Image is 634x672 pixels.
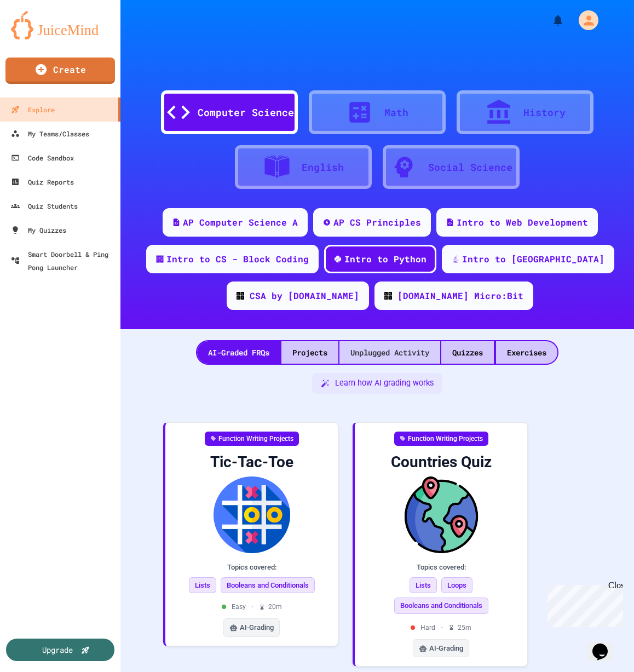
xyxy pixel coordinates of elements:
img: CODE_logo_RGB.png [384,292,392,300]
div: Unplugged Activity [339,341,440,364]
span: • [441,623,443,633]
span: Learn how AI grading works [335,377,434,389]
iframe: chat widget [543,581,623,627]
div: Tic-Tac-Toe [174,452,329,472]
div: Chat with us now!Close [4,4,76,70]
div: Quiz Students [11,199,78,212]
div: Intro to [GEOGRAPHIC_DATA] [462,252,604,266]
div: My Notifications [531,11,567,30]
span: AI-Grading [429,643,463,654]
div: Quizzes [441,341,494,364]
div: Math [384,105,408,120]
img: Tic-Tac-Toe [174,476,329,553]
a: Create [5,58,115,84]
div: Intro to Web Development [457,216,588,229]
div: Function Writing Projects [394,432,488,446]
div: Easy 20 m [222,602,282,612]
span: Booleans and Conditionals [221,577,315,594]
div: Explore [11,103,55,116]
div: Function Writing Projects [205,432,299,446]
div: Topics covered: [174,562,329,573]
div: Topics covered: [364,562,518,573]
div: Upgrade [42,644,73,656]
iframe: chat widget [588,628,623,661]
div: My Quizzes [11,223,66,237]
div: Computer Science [198,105,294,120]
div: Smart Doorbell & Ping Pong Launcher [11,248,116,274]
img: CODE_logo_RGB.png [237,292,244,300]
div: AP Computer Science A [183,216,298,229]
img: Countries Quiz [364,476,518,553]
span: Lists [410,577,437,594]
div: AP CS Principles [333,216,421,229]
div: My Teams/Classes [11,127,89,140]
div: Social Science [428,160,512,175]
div: [DOMAIN_NAME] Micro:Bit [397,289,523,302]
div: Quiz Reports [11,175,74,188]
div: Intro to Python [344,252,426,266]
div: English [302,160,344,175]
div: Intro to CS - Block Coding [166,252,309,266]
span: Booleans and Conditionals [394,598,488,614]
span: AI-Grading [240,622,274,633]
div: My Account [567,8,601,33]
span: Lists [189,577,216,594]
div: Projects [281,341,338,364]
img: logo-orange.svg [11,11,109,39]
div: AI-Graded FRQs [197,341,280,364]
div: Countries Quiz [364,452,518,472]
div: Hard 25 m [411,623,471,633]
span: Loops [441,577,472,594]
div: Exercises [496,341,557,364]
span: • [251,602,253,612]
div: History [523,105,566,120]
div: Code Sandbox [11,151,74,164]
div: CSA by [DOMAIN_NAME] [250,289,359,302]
